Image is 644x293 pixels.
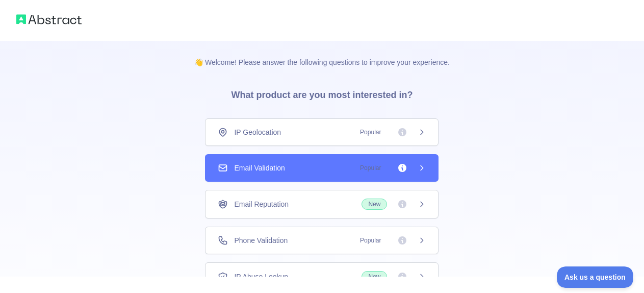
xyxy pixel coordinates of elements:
span: Phone Validation [234,235,288,246]
span: Popular [354,127,387,137]
span: IP Geolocation [234,127,281,137]
span: Email Reputation [234,199,289,209]
span: Popular [354,163,387,173]
span: Email Validation [234,163,285,173]
span: New [362,271,387,282]
iframe: Toggle Customer Support [557,266,634,288]
h3: What product are you most interested in? [215,67,429,118]
p: 👋 Welcome! Please answer the following questions to improve your experience. [178,41,466,67]
img: Abstract logo [16,12,82,27]
span: New [362,199,387,210]
span: IP Abuse Lookup [234,272,288,282]
span: Popular [354,235,387,246]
